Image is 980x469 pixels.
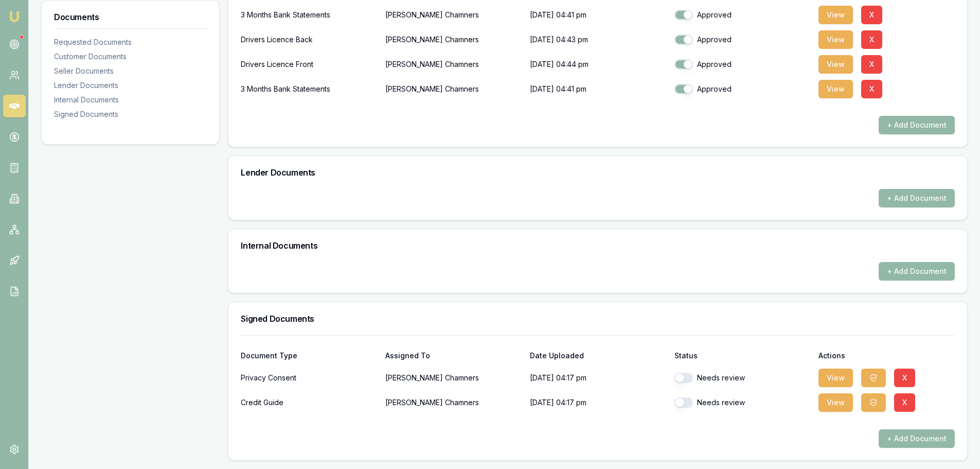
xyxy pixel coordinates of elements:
[8,10,21,23] img: emu-icon-u.png
[241,54,377,75] div: Drivers Licence Front
[385,368,522,388] p: [PERSON_NAME] Chamners
[530,79,666,99] p: [DATE] 04:41 pm
[241,315,955,323] h3: Signed Documents
[530,54,666,75] p: [DATE] 04:44 pm
[241,241,955,250] h3: Internal Documents
[674,397,811,408] div: Needs review
[879,429,955,448] button: + Add Document
[54,51,207,62] div: Customer Documents
[818,6,853,24] button: View
[674,352,811,359] div: Status
[879,262,955,281] button: + Add Document
[54,66,207,76] div: Seller Documents
[241,29,377,50] div: Drivers Licence Back
[241,392,377,413] div: Credit Guide
[241,352,377,359] div: Document Type
[530,392,666,413] p: [DATE] 04:17 pm
[385,29,522,50] p: [PERSON_NAME] Chamners
[861,80,882,98] button: X
[241,368,377,388] div: Privacy Consent
[530,352,666,359] div: Date Uploaded
[54,37,207,47] div: Requested Documents
[385,54,522,75] p: [PERSON_NAME] Chamners
[241,5,377,25] div: 3 Months Bank Statements
[241,79,377,99] div: 3 Months Bank Statements
[385,352,522,359] div: Assigned To
[674,84,811,94] div: Approved
[54,80,207,91] div: Lender Documents
[894,393,915,412] button: X
[54,13,207,21] h3: Documents
[385,79,522,99] p: [PERSON_NAME] Chamners
[674,373,811,383] div: Needs review
[818,80,853,98] button: View
[861,30,882,49] button: X
[530,368,666,388] p: [DATE] 04:17 pm
[894,369,915,387] button: X
[818,369,853,387] button: View
[674,34,811,45] div: Approved
[530,5,666,25] p: [DATE] 04:41 pm
[818,393,853,412] button: View
[54,95,207,105] div: Internal Documents
[861,55,882,74] button: X
[54,109,207,119] div: Signed Documents
[241,168,955,177] h3: Lender Documents
[879,116,955,134] button: + Add Document
[879,189,955,207] button: + Add Document
[674,59,811,70] div: Approved
[818,30,853,49] button: View
[674,10,811,20] div: Approved
[530,29,666,50] p: [DATE] 04:43 pm
[818,352,955,359] div: Actions
[385,392,522,413] p: [PERSON_NAME] Chamners
[818,55,853,74] button: View
[861,6,882,24] button: X
[385,5,522,25] p: [PERSON_NAME] Chamners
